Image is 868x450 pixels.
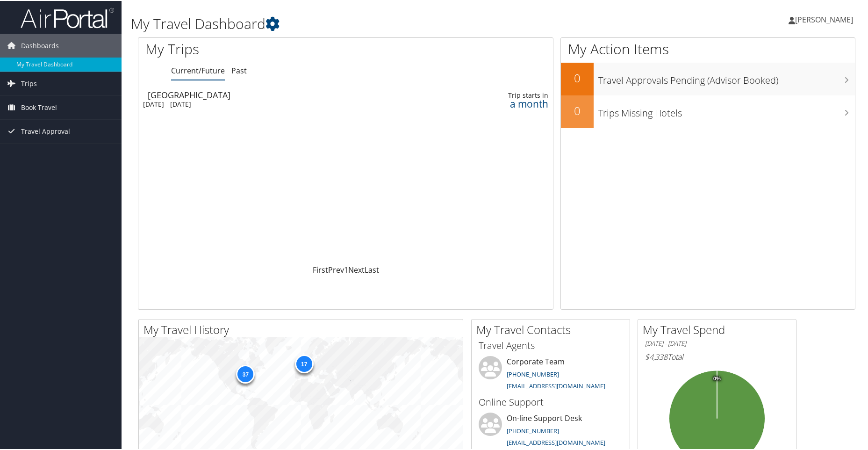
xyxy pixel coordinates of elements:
[474,355,627,393] li: Corporate Team
[348,264,365,274] a: Next
[476,321,630,337] h2: My Travel Contacts
[561,69,594,85] h2: 0
[479,395,623,408] h3: Online Support
[131,13,618,33] h1: My Travel Dashboard
[365,264,379,274] a: Last
[143,99,401,108] div: [DATE] - [DATE]
[148,90,405,98] div: [GEOGRAPHIC_DATA]
[474,412,627,450] li: On-line Support Desk
[479,338,623,351] h3: Travel Agents
[313,264,328,274] a: First
[561,38,855,58] h1: My Action Items
[507,437,605,446] a: [EMAIL_ADDRESS][DOMAIN_NAME]
[344,264,348,274] a: 1
[21,33,59,57] span: Dashboards
[507,369,559,377] a: [PHONE_NUMBER]
[294,354,313,372] div: 17
[328,264,344,274] a: Prev
[171,65,225,75] a: Current/Future
[456,99,548,107] div: a month
[713,375,721,381] tspan: 0%
[21,71,37,94] span: Trips
[561,62,855,94] a: 0Travel Approvals Pending (Advisor Booked)
[789,5,862,33] a: [PERSON_NAME]
[561,94,855,127] a: 0Trips Missing Hotels
[21,119,70,142] span: Travel Approval
[507,426,559,434] a: [PHONE_NUMBER]
[643,321,796,337] h2: My Travel Spend
[598,68,855,86] h3: Travel Approvals Pending (Advisor Booked)
[145,38,373,58] h1: My Trips
[21,95,57,118] span: Book Travel
[143,321,463,337] h2: My Travel History
[456,90,548,99] div: Trip starts in
[645,338,789,347] h6: [DATE] - [DATE]
[645,351,667,361] span: $4,338
[645,351,789,361] h6: Total
[507,381,605,389] a: [EMAIL_ADDRESS][DOMAIN_NAME]
[21,6,114,28] img: airportal-logo.png
[598,101,855,119] h3: Trips Missing Hotels
[795,14,853,24] span: [PERSON_NAME]
[236,363,255,382] div: 37
[231,65,247,75] a: Past
[561,102,594,118] h2: 0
